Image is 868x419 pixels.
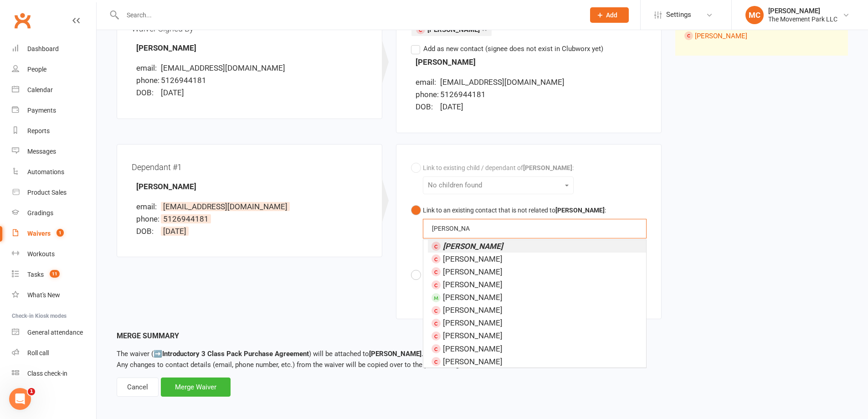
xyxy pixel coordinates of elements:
[440,78,565,87] span: [EMAIL_ADDRESS][DOMAIN_NAME]
[443,331,503,340] span: [PERSON_NAME]
[161,214,211,223] span: 5126944181
[443,242,503,251] em: [PERSON_NAME]
[768,7,837,15] div: [PERSON_NAME]
[440,102,463,111] span: [DATE]
[50,270,60,278] span: 11
[695,32,747,40] a: [PERSON_NAME]
[411,266,647,304] button: Or, add as a new contact (dependant does not exist in Clubworx yet).Note: this option will create...
[136,87,159,99] div: DOB:
[443,280,503,289] span: [PERSON_NAME]
[27,209,53,217] div: Gradings
[443,344,503,353] span: [PERSON_NAME]
[132,159,367,175] div: Dependant #1
[443,305,503,315] span: [PERSON_NAME]
[431,223,471,234] input: Find Contact
[12,182,96,203] a: Product Sales
[768,15,837,23] div: The Movement Park LLC
[416,101,438,113] div: DOB:
[423,205,647,215] div: Link to an existing contact that is not related to :
[27,291,60,299] div: What's New
[27,271,44,278] div: Tasks
[136,43,196,52] strong: [PERSON_NAME]
[12,100,96,121] a: Payments
[117,330,848,342] div: Merge Summary
[120,9,578,21] input: Search...
[411,43,603,54] label: Add as new contact (signee does not exist in Clubworx yet)
[28,388,35,395] span: 1
[12,223,96,244] a: Waivers 1
[27,189,67,196] div: Product Sales
[427,26,480,34] span: [PERSON_NAME]
[12,162,96,182] a: Automations
[136,225,159,238] div: DOB:
[416,76,438,88] div: email:
[12,285,96,305] a: What's New
[416,57,476,67] strong: [PERSON_NAME]
[27,168,64,176] div: Automations
[154,350,309,358] strong: ➡️Introductory 3 Class Pack Purchase Agreement
[443,293,503,302] span: [PERSON_NAME]
[666,5,691,25] span: Settings
[27,107,56,114] div: Payments
[11,9,34,32] a: Clubworx
[27,127,50,134] div: Reports
[117,378,159,397] div: Cancel
[27,349,49,357] div: Roll call
[136,182,196,191] strong: [PERSON_NAME]
[27,45,59,52] div: Dashboard
[443,318,503,327] span: [PERSON_NAME]
[136,62,159,74] div: email:
[411,202,647,266] button: Link to an existing contact that is not related to[PERSON_NAME]:Note: this option will create a p...
[555,207,605,214] b: [PERSON_NAME]
[416,88,438,101] div: phone:
[12,322,96,343] a: General attendance kiosk mode
[369,350,421,358] strong: [PERSON_NAME]
[161,378,231,397] div: Merge Waiver
[117,350,423,358] span: The waiver ( ) will be attached to .
[9,388,31,410] iframe: Intercom live chat
[161,227,189,236] span: [DATE]
[27,230,51,237] div: Waivers
[27,86,53,93] div: Calendar
[136,213,159,225] div: phone:
[12,141,96,162] a: Messages
[12,59,96,80] a: People
[12,39,96,59] a: Dashboard
[27,66,46,73] div: People
[12,203,96,223] a: Gradings
[440,90,486,99] span: 5126944181
[161,76,206,85] span: 5126944181
[136,201,159,213] div: email:
[12,80,96,100] a: Calendar
[12,244,96,264] a: Workouts
[27,329,83,336] div: General attendance
[12,264,96,285] a: Tasks 11
[443,267,503,276] span: [PERSON_NAME]
[161,88,184,97] span: [DATE]
[12,121,96,141] a: Reports
[117,348,848,370] p: Any changes to contact details (email, phone number, etc.) from the waiver will be copied over to...
[606,11,617,19] span: Add
[590,7,629,23] button: Add
[443,357,503,366] span: [PERSON_NAME]
[27,148,56,155] div: Messages
[12,343,96,363] a: Roll call
[27,370,67,377] div: Class check-in
[27,250,55,258] div: Workouts
[161,63,285,72] span: [EMAIL_ADDRESS][DOMAIN_NAME]
[136,74,159,87] div: phone:
[12,363,96,384] a: Class kiosk mode
[161,202,290,211] span: [EMAIL_ADDRESS][DOMAIN_NAME]
[443,254,503,264] span: [PERSON_NAME]
[56,229,64,237] span: 1
[745,6,764,24] div: MC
